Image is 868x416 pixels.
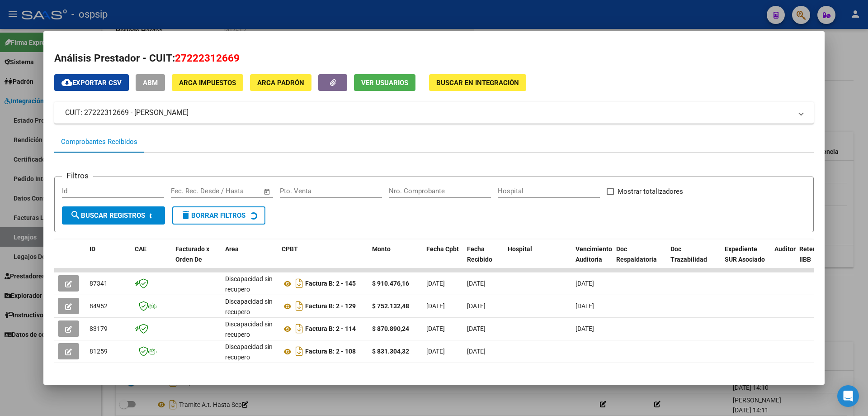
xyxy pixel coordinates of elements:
[725,245,765,263] span: Expediente SUR Asociado
[467,325,486,332] span: [DATE]
[467,348,486,355] span: [DATE]
[576,280,594,287] span: [DATE]
[423,239,463,279] datatable-header-cell: Fecha Cpbt
[62,170,93,182] h3: Filtros
[250,74,311,91] button: ARCA Padrón
[576,302,594,310] span: [DATE]
[86,239,131,279] datatable-header-cell: ID
[172,239,222,279] datatable-header-cell: Facturado x Orden De
[576,245,612,263] span: Vencimiento Auditoría
[837,385,859,407] div: Open Intercom Messenger
[771,239,796,279] datatable-header-cell: Auditoria
[467,245,492,263] span: Fecha Recibido
[368,239,423,279] datatable-header-cell: Monto
[180,210,191,220] mat-icon: delete
[90,325,108,332] span: 83179
[721,239,771,279] datatable-header-cell: Expediente SUR Asociado
[436,79,519,87] span: Buscar en Integración
[54,366,814,389] div: 4 total
[426,245,459,253] span: Fecha Cpbt
[667,239,721,279] datatable-header-cell: Doc Trazabilidad
[576,325,594,332] span: [DATE]
[171,187,200,195] input: Start date
[175,245,209,263] span: Facturado x Orden De
[670,245,707,263] span: Doc Trazabilidad
[774,245,801,253] span: Auditoria
[293,299,305,313] i: Descargar documento
[278,239,368,279] datatable-header-cell: CPBT
[54,51,814,66] h2: Análisis Prestador - CUIT:
[54,102,814,124] mat-expansion-panel-header: CUIT: 27222312669 - [PERSON_NAME]
[361,79,408,87] span: Ver Usuarios
[90,245,95,253] span: ID
[426,280,445,287] span: [DATE]
[225,320,273,338] span: Discapacidad sin recupero
[293,276,305,291] i: Descargar documento
[354,74,415,91] button: Ver Usuarios
[90,280,108,287] span: 87341
[54,74,129,91] button: Exportar CSV
[172,74,243,91] button: ARCA Impuestos
[262,186,273,197] button: Open calendar
[225,343,273,361] span: Discapacidad sin recupero
[225,275,273,293] span: Discapacidad sin recupero
[372,245,391,253] span: Monto
[61,77,72,88] mat-icon: cloud_download
[175,52,240,64] span: 27222312669
[463,239,504,279] datatable-header-cell: Fecha Recibido
[616,245,657,263] span: Doc Respaldatoria
[172,206,265,225] button: Borrar Filtros
[372,280,409,287] strong: $ 910.476,16
[257,79,304,87] span: ARCA Padrón
[135,245,146,253] span: CAE
[136,74,165,91] button: ABM
[282,245,298,253] span: CPBT
[70,211,145,220] span: Buscar Registros
[179,79,236,87] span: ARCA Impuestos
[62,206,165,225] button: Buscar Registros
[508,245,532,253] span: Hospital
[305,280,356,287] strong: Factura B: 2 - 145
[799,245,829,263] span: Retencion IIBB
[372,325,409,332] strong: $ 870.890,24
[426,302,445,310] span: [DATE]
[467,302,486,310] span: [DATE]
[618,186,683,197] span: Mostrar totalizadores
[208,187,252,195] input: End date
[90,348,108,355] span: 81259
[467,280,486,287] span: [DATE]
[372,302,409,310] strong: $ 752.132,48
[613,239,667,279] datatable-header-cell: Doc Respaldatoria
[796,239,832,279] datatable-header-cell: Retencion IIBB
[180,211,245,220] span: Borrar Filtros
[131,239,172,279] datatable-header-cell: CAE
[504,239,572,279] datatable-header-cell: Hospital
[70,210,81,220] mat-icon: search
[426,325,445,332] span: [DATE]
[225,298,273,316] span: Discapacidad sin recupero
[222,239,278,279] datatable-header-cell: Area
[572,239,613,279] datatable-header-cell: Vencimiento Auditoría
[225,245,239,253] span: Area
[90,302,108,310] span: 84952
[65,107,792,118] mat-panel-title: CUIT: 27222312669 - [PERSON_NAME]
[429,74,526,91] button: Buscar en Integración
[61,137,137,147] div: Comprobantes Recibidos
[305,348,356,355] strong: Factura B: 2 - 108
[305,303,356,310] strong: Factura B: 2 - 129
[293,321,305,336] i: Descargar documento
[293,344,305,359] i: Descargar documento
[426,348,445,355] span: [DATE]
[143,79,158,87] span: ABM
[372,348,409,355] strong: $ 831.304,32
[61,79,122,87] span: Exportar CSV
[305,325,356,333] strong: Factura B: 2 - 114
